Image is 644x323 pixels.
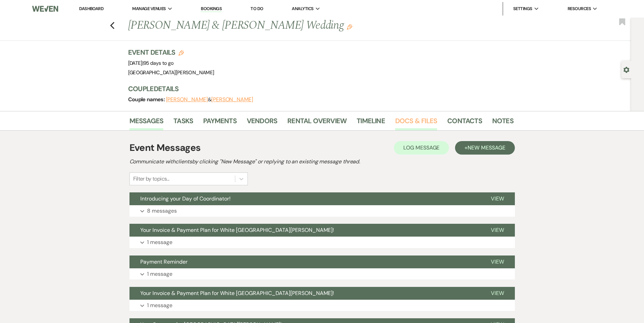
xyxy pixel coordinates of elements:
[143,60,174,66] span: 95 days to go
[395,115,437,130] a: Docs & Files
[129,300,515,311] button: 1 message
[251,6,263,11] a: To Do
[173,115,193,130] a: Tasks
[129,287,480,300] button: Your Invoice & Payment Plan for White [GEOGRAPHIC_DATA][PERSON_NAME]!
[128,18,431,34] h1: [PERSON_NAME] & [PERSON_NAME] Wedding
[147,238,172,247] p: 1 message
[480,224,515,237] button: View
[491,290,504,297] span: View
[480,255,515,268] button: View
[140,258,188,265] span: Payment Reminder
[166,96,253,103] span: &
[128,60,174,66] span: [DATE]
[129,237,515,248] button: 1 message
[480,192,515,205] button: View
[623,66,629,73] button: Open lead details
[129,224,480,237] button: Your Invoice & Payment Plan for White [GEOGRAPHIC_DATA][PERSON_NAME]!
[129,268,515,280] button: 1 message
[129,192,480,205] button: Introducing your Day of Coordinator!
[394,141,449,155] button: Log Message
[480,287,515,300] button: View
[79,6,103,11] a: Dashboard
[568,5,591,12] span: Resources
[447,115,482,130] a: Contacts
[147,270,172,278] p: 1 message
[147,301,172,310] p: 1 message
[128,69,214,76] span: [GEOGRAPHIC_DATA][PERSON_NAME]
[32,2,58,16] img: Weven Logo
[132,5,166,12] span: Manage Venues
[129,115,164,130] a: Messages
[247,115,277,130] a: Vendors
[491,195,504,202] span: View
[201,6,222,12] a: Bookings
[492,115,514,130] a: Notes
[166,97,208,102] button: [PERSON_NAME]
[140,195,231,202] span: Introducing your Day of Coordinator!
[403,144,439,151] span: Log Message
[203,115,237,130] a: Payments
[128,48,214,57] h3: Event Details
[347,24,352,30] button: Edit
[128,96,166,103] span: Couple names:
[455,141,515,155] button: +New Message
[142,60,174,66] span: |
[147,207,177,215] p: 8 messages
[140,290,334,297] span: Your Invoice & Payment Plan for White [GEOGRAPHIC_DATA][PERSON_NAME]!
[292,5,313,12] span: Analytics
[129,141,201,155] h1: Event Messages
[140,226,334,234] span: Your Invoice & Payment Plan for White [GEOGRAPHIC_DATA][PERSON_NAME]!
[129,158,515,166] h2: Communicate with clients by clicking "New Message" or replying to an existing message thread.
[491,226,504,234] span: View
[287,115,347,130] a: Rental Overview
[129,205,515,217] button: 8 messages
[357,115,385,130] a: Timeline
[128,84,507,93] h3: Couple Details
[468,144,505,151] span: New Message
[211,97,253,102] button: [PERSON_NAME]
[133,175,169,183] div: Filter by topics...
[513,5,532,12] span: Settings
[491,258,504,265] span: View
[129,255,480,268] button: Payment Reminder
